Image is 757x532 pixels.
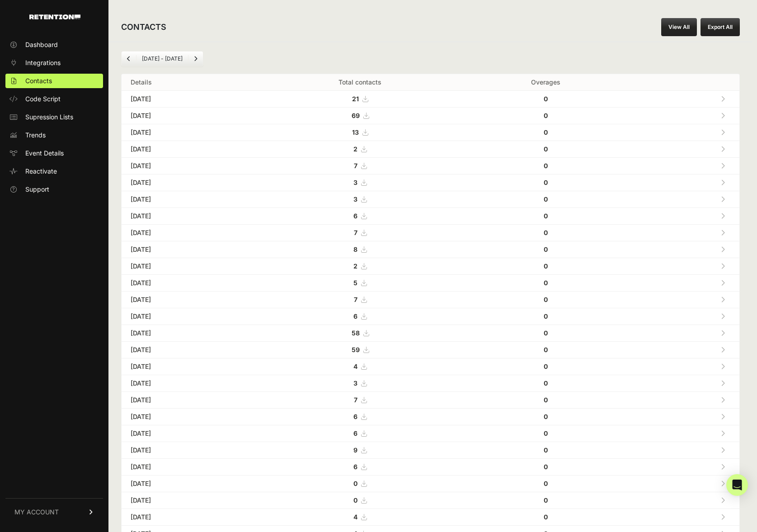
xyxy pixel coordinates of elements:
td: [DATE] [122,108,256,124]
div: Open Intercom Messenger [726,474,748,496]
strong: 0 [544,212,548,220]
strong: 0 [544,279,548,287]
strong: 0 [544,429,548,437]
a: 8 [353,245,367,253]
strong: 13 [352,128,359,136]
a: Trends [5,128,103,142]
span: MY ACCOUNT [14,508,59,517]
a: 2 [353,262,367,270]
td: [DATE] [122,442,256,459]
strong: 0 [544,413,548,420]
th: Overages [465,74,627,91]
strong: 7 [354,296,357,303]
th: Total contacts [256,74,464,91]
a: 59 [352,346,369,353]
a: 6 [353,212,367,220]
strong: 0 [544,145,548,153]
a: 6 [353,312,367,320]
span: Supression Lists [25,113,73,122]
span: Contacts [25,76,52,85]
span: Support [25,185,49,194]
a: Next [188,52,203,66]
a: 6 [353,429,367,437]
td: [DATE] [122,241,256,258]
td: [DATE] [122,409,256,425]
td: [DATE] [122,509,256,526]
li: [DATE] - [DATE] [136,55,188,62]
strong: 0 [544,162,548,169]
strong: 21 [352,95,359,103]
strong: 6 [353,312,357,320]
span: Event Details [25,149,64,158]
strong: 0 [544,346,548,353]
a: 4 [353,363,367,370]
img: Retention.com [29,14,80,19]
a: 3 [353,179,367,186]
strong: 0 [544,262,548,270]
td: [DATE] [122,325,256,342]
a: Integrations [5,56,103,70]
a: Dashboard [5,38,103,52]
strong: 0 [544,496,548,504]
a: 3 [353,379,367,387]
strong: 7 [354,229,357,236]
a: 9 [353,446,367,454]
strong: 0 [544,480,548,487]
strong: 9 [353,446,357,454]
strong: 0 [544,513,548,521]
a: 6 [353,463,367,471]
strong: 5 [353,279,357,287]
a: 58 [352,329,369,337]
strong: 0 [353,496,357,504]
a: 5 [353,279,367,287]
strong: 3 [353,379,357,387]
td: [DATE] [122,124,256,141]
td: [DATE] [122,358,256,375]
a: 13 [352,128,368,136]
strong: 0 [544,195,548,203]
a: MY ACCOUNT [5,498,103,526]
button: Export All [701,18,740,36]
a: Event Details [5,146,103,160]
strong: 58 [352,329,360,337]
td: [DATE] [122,342,256,358]
strong: 6 [353,429,357,437]
strong: 2 [353,145,357,153]
span: Dashboard [25,40,58,49]
strong: 3 [353,179,357,186]
strong: 0 [353,480,357,487]
td: [DATE] [122,158,256,174]
a: 7 [354,229,367,236]
strong: 69 [352,112,360,119]
td: [DATE] [122,91,256,108]
td: [DATE] [122,292,256,308]
td: [DATE] [122,191,256,208]
strong: 0 [544,379,548,387]
td: [DATE] [122,476,256,492]
td: [DATE] [122,208,256,225]
a: Reactivate [5,164,103,179]
a: Previous [122,52,136,66]
span: Code Script [25,94,61,104]
a: 21 [352,95,368,103]
strong: 0 [544,363,548,370]
td: [DATE] [122,225,256,241]
strong: 59 [352,346,360,353]
a: 3 [353,195,367,203]
a: Support [5,182,103,197]
strong: 3 [353,195,357,203]
strong: 4 [353,513,357,521]
strong: 0 [544,312,548,320]
td: [DATE] [122,459,256,476]
strong: 0 [544,245,548,253]
td: [DATE] [122,174,256,191]
td: [DATE] [122,275,256,292]
strong: 7 [354,396,357,404]
td: [DATE] [122,492,256,509]
strong: 0 [544,95,548,103]
a: 6 [353,413,367,420]
td: [DATE] [122,392,256,409]
strong: 0 [544,128,548,136]
strong: 6 [353,413,357,420]
span: Integrations [25,58,61,67]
